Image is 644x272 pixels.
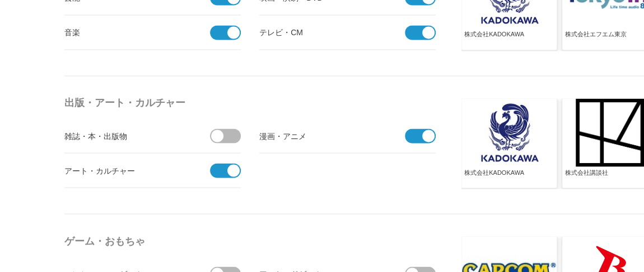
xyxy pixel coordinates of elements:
[64,163,190,177] div: アート・カルチャー
[464,168,554,186] div: 株式会社KADOKAWA
[64,231,440,251] h4: ゲーム・おもちゃ
[259,25,385,39] div: テレビ・CM
[464,30,554,48] div: 株式会社KADOKAWA
[64,93,440,113] h4: 出版・アート・カルチャー
[64,128,190,142] div: 雑誌・本・出版物
[64,25,190,39] div: 音楽
[259,128,385,142] div: 漫画・アニメ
